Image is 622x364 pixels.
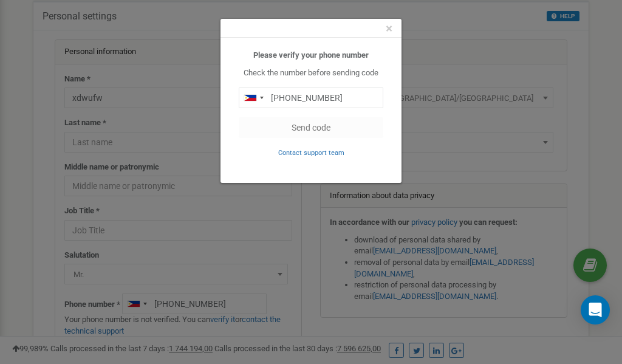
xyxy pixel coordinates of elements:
[239,88,267,108] div: Telephone country code
[278,149,344,157] small: Contact support team
[278,148,344,157] a: Contact support team
[239,88,383,108] input: 0905 123 4567
[253,50,369,60] b: Please verify your phone number
[239,117,383,138] button: Send code
[386,22,392,35] button: Close
[581,295,610,325] div: Open Intercom Messenger
[386,21,392,36] span: ×
[239,67,383,79] p: Check the number before sending code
